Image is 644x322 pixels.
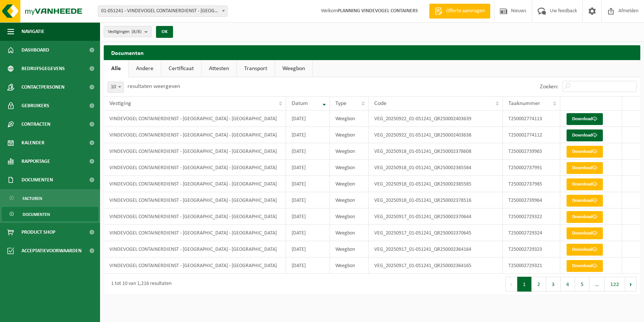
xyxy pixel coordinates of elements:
[517,277,532,292] button: 1
[605,277,625,292] button: 122
[567,195,603,207] a: Download
[132,29,142,34] count: (8/8)
[286,127,330,143] td: [DATE]
[21,59,65,78] span: Bedrijfsgegevens
[503,127,560,143] td: T250002774112
[503,257,560,274] td: T250002729321
[369,225,503,241] td: VEG_20250917_01-051241_QR250002370645
[540,84,558,90] label: Zoeken:
[104,208,286,225] td: VINDEVOGEL CONTAINERDIENST - [GEOGRAPHIC_DATA] - [GEOGRAPHIC_DATA]
[330,192,369,208] td: Weegbon
[369,208,503,225] td: VEG_20250917_01-051241_QR250002370644
[369,111,503,127] td: VEG_20250922_01-051241_QR250002403639
[561,277,575,292] button: 4
[567,129,603,141] a: Download
[503,192,560,208] td: T250002739964
[335,101,346,106] span: Type
[330,257,369,274] td: Weegbon
[2,207,98,221] a: Documenten
[444,7,487,15] span: Offerte aanvragen
[23,191,42,206] span: Facturen
[21,96,49,115] span: Gebruikers
[625,277,637,292] button: Next
[286,225,330,241] td: [DATE]
[104,60,128,77] a: Alle
[503,225,560,241] td: T250002729324
[107,277,172,291] div: 1 tot 10 van 1,216 resultaten
[127,83,180,89] label: resultaten weergeven
[330,143,369,160] td: Weegbon
[330,111,369,127] td: Weegbon
[429,4,490,19] a: Offerte aanvragen
[21,171,53,189] span: Documenten
[338,8,418,14] strong: PLANNING VINDEVOGEL CONTAINERS
[98,6,228,17] span: 01-051241 - VINDEVOGEL CONTAINERDIENST - OUDENAARDE - OUDENAARDE
[286,257,330,274] td: [DATE]
[503,241,560,257] td: T250002729323
[286,160,330,176] td: [DATE]
[237,60,275,77] a: Transport
[21,223,55,241] span: Product Shop
[286,143,330,160] td: [DATE]
[575,277,590,292] button: 5
[104,241,286,257] td: VINDEVOGEL CONTAINERDIENST - [GEOGRAPHIC_DATA] - [GEOGRAPHIC_DATA]
[21,152,50,171] span: Rapportage
[567,244,603,256] a: Download
[330,208,369,225] td: Weegbon
[369,176,503,192] td: VEG_20250918_01-051241_QR250002385585
[369,127,503,143] td: VEG_20250922_01-051241_QR250002403638
[286,176,330,192] td: [DATE]
[590,277,605,292] span: …
[161,60,201,77] a: Certificaat
[369,143,503,160] td: VEG_20250918_01-051241_QR250002378608
[369,192,503,208] td: VEG_20250918_01-051241_QR250002378516
[21,78,64,96] span: Contactpersonen
[2,191,98,205] a: Facturen
[129,60,161,77] a: Andere
[156,26,173,38] button: OK
[109,101,131,106] span: Vestiging
[98,6,227,16] span: 01-051241 - VINDEVOGEL CONTAINERDIENST - OUDENAARDE - OUDENAARDE
[369,160,503,176] td: VEG_20250918_01-051241_QR250002385584
[503,143,560,160] td: T250002739965
[104,160,286,176] td: VINDEVOGEL CONTAINERDIENST - [GEOGRAPHIC_DATA] - [GEOGRAPHIC_DATA]
[292,101,308,106] span: Datum
[107,82,124,93] span: 10
[286,192,330,208] td: [DATE]
[567,162,603,174] a: Download
[567,146,603,158] a: Download
[567,211,603,223] a: Download
[104,257,286,274] td: VINDEVOGEL CONTAINERDIENST - [GEOGRAPHIC_DATA] - [GEOGRAPHIC_DATA]
[508,101,540,106] span: Taaknummer
[21,22,44,41] span: Navigatie
[104,111,286,127] td: VINDEVOGEL CONTAINERDIENST - [GEOGRAPHIC_DATA] - [GEOGRAPHIC_DATA]
[330,160,369,176] td: Weegbon
[202,60,236,77] a: Attesten
[369,241,503,257] td: VEG_20250917_01-051241_QR250002364164
[21,41,49,59] span: Dashboard
[286,208,330,225] td: [DATE]
[330,127,369,143] td: Weegbon
[374,101,386,106] span: Code
[104,26,152,37] button: Vestigingen(8/8)
[330,176,369,192] td: Weegbon
[108,26,142,37] span: Vestigingen
[108,82,123,92] span: 10
[567,178,603,190] a: Download
[567,260,603,272] a: Download
[505,277,517,292] button: Previous
[104,45,640,60] h2: Documenten
[369,257,503,274] td: VEG_20250917_01-051241_QR250002364165
[23,207,50,221] span: Documenten
[104,143,286,160] td: VINDEVOGEL CONTAINERDIENST - [GEOGRAPHIC_DATA] - [GEOGRAPHIC_DATA]
[532,277,546,292] button: 2
[104,176,286,192] td: VINDEVOGEL CONTAINERDIENST - [GEOGRAPHIC_DATA] - [GEOGRAPHIC_DATA]
[503,160,560,176] td: T250002737991
[503,176,560,192] td: T250002737985
[503,208,560,225] td: T250002729322
[286,111,330,127] td: [DATE]
[104,225,286,241] td: VINDEVOGEL CONTAINERDIENST - [GEOGRAPHIC_DATA] - [GEOGRAPHIC_DATA]
[21,134,44,152] span: Kalender
[104,192,286,208] td: VINDEVOGEL CONTAINERDIENST - [GEOGRAPHIC_DATA] - [GEOGRAPHIC_DATA]
[104,127,286,143] td: VINDEVOGEL CONTAINERDIENST - [GEOGRAPHIC_DATA] - [GEOGRAPHIC_DATA]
